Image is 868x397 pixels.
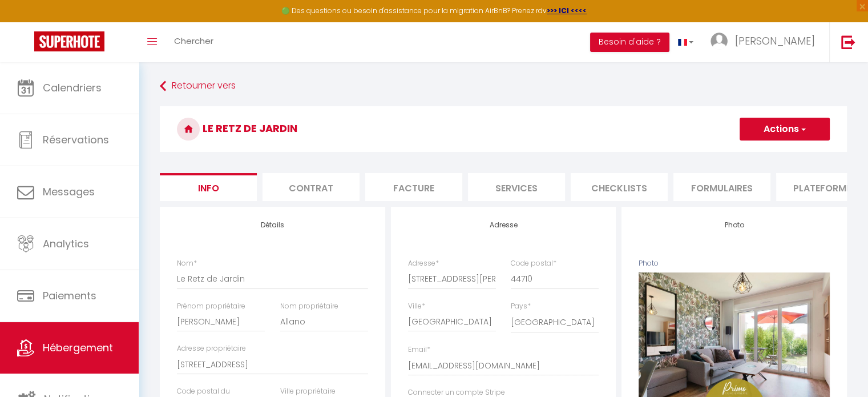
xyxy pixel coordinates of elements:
[841,35,855,49] img: logout
[43,288,96,303] span: Paiements
[408,344,430,355] label: Email
[590,33,669,52] button: Besoin d'aide ?
[177,301,245,312] label: Prénom propriétaire
[43,236,89,251] span: Analytics
[177,343,246,354] label: Adresse propriétaire
[673,173,770,201] li: Formulaires
[34,31,104,51] img: Super Booking
[165,22,222,62] a: Chercher
[702,22,829,62] a: ... [PERSON_NAME]
[740,118,830,141] button: Actions
[408,301,425,312] label: Ville
[280,386,336,397] label: Ville propriétaire
[639,258,659,269] label: Photo
[160,173,257,201] li: Info
[468,173,565,201] li: Services
[710,33,728,50] img: ...
[174,35,213,47] span: Chercher
[735,34,815,48] span: [PERSON_NAME]
[280,301,338,312] label: Nom propriétaire
[408,221,599,229] h4: Adresse
[639,221,830,229] h4: Photo
[547,6,587,15] a: >>> ICI <<<<
[160,76,847,97] a: Retourner vers
[43,185,95,199] span: Messages
[511,258,556,269] label: Code postal
[408,258,439,269] label: Adresse
[263,173,360,201] li: Contrat
[43,133,109,147] span: Réservations
[43,81,102,95] span: Calendriers
[511,301,531,312] label: Pays
[365,173,462,201] li: Facture
[160,106,847,152] h3: Le Retz de Jardin
[177,258,197,269] label: Nom
[177,221,368,229] h4: Détails
[43,340,113,355] span: Hébergement
[571,173,668,201] li: Checklists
